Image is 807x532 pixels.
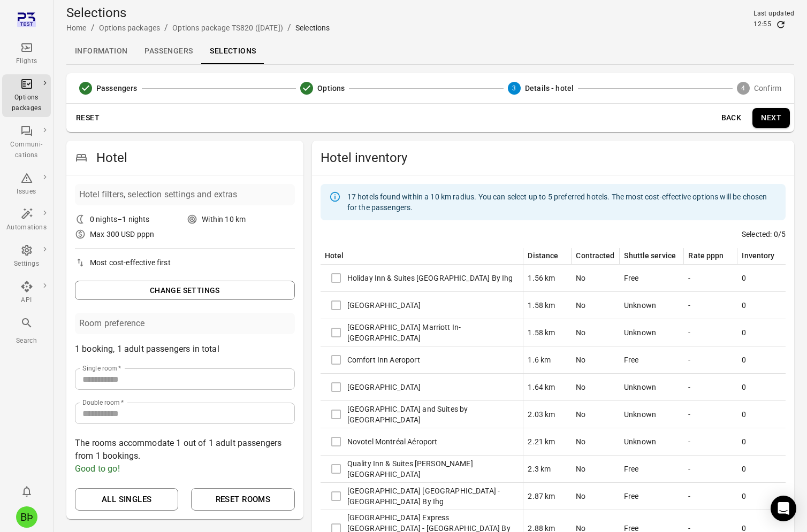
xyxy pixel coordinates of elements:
[754,83,781,94] span: Confirm
[287,21,291,34] li: /
[75,437,295,462] p: The rooms accommodate 1 out of 1 adult passengers from 1 bookings.
[523,319,572,346] td: 1.58 km
[684,482,737,510] td: -
[82,364,121,373] label: Single room
[191,488,294,511] button: Reset rooms
[523,428,572,455] td: 2.21 km
[741,84,745,92] text: 4
[2,241,51,273] a: Settings
[572,482,620,510] td: No
[620,428,684,455] td: Unknown
[325,458,519,480] div: Quality Inn & Suites [PERSON_NAME][GEOGRAPHIC_DATA]
[6,336,47,346] div: Search
[79,188,238,201] div: Hotel filters, selection settings and extras
[753,19,771,30] div: 12:55
[96,83,138,94] span: Passengers
[75,343,295,356] p: 1 booking, 1 adult passengers in total
[620,319,684,346] td: Unknown
[6,259,47,269] div: Settings
[164,21,168,34] li: /
[737,428,786,455] td: 0
[6,295,47,306] div: API
[753,9,794,19] div: Last updated
[347,187,777,217] div: 17 hotels found within a 10 km radius. You can select up to 5 preferred hotels. The most cost-eff...
[325,485,519,507] div: [GEOGRAPHIC_DATA] [GEOGRAPHIC_DATA] - [GEOGRAPHIC_DATA] By Ihg
[572,319,620,346] td: No
[6,222,47,233] div: Automations
[75,462,295,475] p: Good to go!
[737,346,786,373] td: 0
[523,291,572,319] td: 1.58 km
[684,400,737,428] td: -
[2,204,51,236] a: Automations
[136,38,201,64] a: Passengers
[684,319,737,346] td: -
[737,455,786,482] td: 0
[572,346,620,373] td: No
[620,264,684,291] td: Free
[737,400,786,428] td: 0
[6,187,47,197] div: Issues
[90,257,171,268] div: Most cost-effective first
[620,400,684,428] td: Unknown
[12,502,42,532] button: Baldur Þór Emilsson [Tomas Test]
[317,83,345,94] span: Options
[620,248,684,264] th: Shuttle service
[572,373,620,400] td: No
[771,496,796,521] div: Open Intercom Messenger
[82,398,124,407] label: Double room
[2,121,51,164] a: Communi-cations
[737,319,786,346] td: 0
[572,400,620,428] td: No
[737,248,786,264] th: Inventory
[201,38,264,64] a: Selections
[737,373,786,400] td: 0
[91,21,95,34] li: /
[684,373,737,400] td: -
[2,168,51,201] a: Issues
[620,455,684,482] td: Free
[572,428,620,455] td: No
[714,108,748,128] button: Back
[321,149,786,166] span: Hotel inventory
[684,455,737,482] td: -
[525,83,574,94] span: Details - hotel
[172,24,283,32] a: Options package TS820 ([DATE])
[99,24,160,32] a: Options packages
[737,264,786,291] td: 0
[6,92,47,114] div: Options packages
[523,482,572,510] td: 2.87 km
[523,455,572,482] td: 2.3 km
[523,248,572,264] th: Distance
[523,373,572,400] td: 1.64 km
[66,24,87,32] a: Home
[2,277,51,309] a: API
[16,506,37,528] div: BÞ
[775,19,786,30] button: Refresh data
[572,455,620,482] td: No
[684,264,737,291] td: -
[295,22,330,33] div: Selections
[2,313,51,349] button: Search
[202,214,246,225] div: Within 10 km
[684,346,737,373] td: -
[325,267,519,289] div: Holiday Inn & Suites [GEOGRAPHIC_DATA] By Ihg
[79,317,144,330] div: Room preference
[325,430,519,453] div: Novotel Montréal Aéroport
[737,291,786,319] td: 0
[6,140,47,161] div: Communi-cations
[16,481,37,502] button: Notifications
[66,38,794,64] div: Local navigation
[90,214,150,225] div: 0 nights–1 nights
[325,403,519,426] div: [GEOGRAPHIC_DATA] and Suites by [GEOGRAPHIC_DATA]
[325,376,519,398] div: [GEOGRAPHIC_DATA]
[684,291,737,319] td: -
[620,291,684,319] td: Unknown
[752,108,790,128] button: Next
[620,482,684,510] td: Free
[321,248,523,264] th: Hotel
[325,294,519,317] div: [GEOGRAPHIC_DATA]
[523,346,572,373] td: 1.6 km
[66,38,136,64] a: Information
